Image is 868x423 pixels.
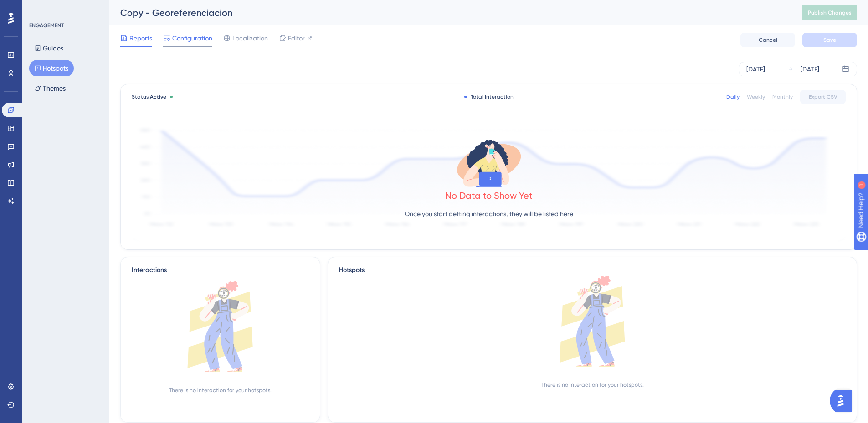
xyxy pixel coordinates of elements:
div: Daily [726,93,740,101]
button: Cancel [740,33,795,47]
span: Localization [232,33,268,44]
span: Need Help? [21,2,57,13]
span: Reports [129,33,152,44]
iframe: UserGuiding AI Assistant Launcher [830,387,857,414]
span: Editor [288,33,305,44]
button: Publish Changes [802,5,857,20]
div: Interactions [132,265,167,276]
button: Export CSV [800,90,846,104]
p: Once you start getting interactions, they will be listed here [405,208,573,219]
button: Hotspots [29,60,74,76]
div: Hotspots [339,265,846,276]
div: Total Interaction [464,93,514,101]
span: Status: [132,93,166,101]
button: Guides [29,40,69,56]
div: ENGAGEMENT [29,22,64,29]
div: Copy - Georeferenciacion [120,6,780,19]
div: No Data to Show Yet [445,189,533,202]
div: There is no interaction for your hotspots. [541,381,644,388]
button: Save [802,33,857,47]
div: 1 [63,5,66,12]
div: [DATE] [746,64,765,75]
span: Configuration [172,33,212,44]
div: [DATE] [801,64,819,75]
div: Monthly [772,93,793,101]
span: Cancel [759,36,777,44]
div: There is no interaction for your hotspots. [169,387,272,394]
span: Export CSV [809,93,837,101]
span: Active [150,94,166,100]
span: Save [823,36,836,44]
span: Publish Changes [808,9,852,16]
div: Weekly [747,93,765,101]
button: Themes [29,80,71,96]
